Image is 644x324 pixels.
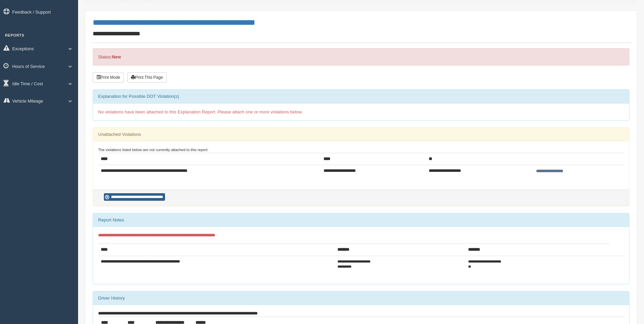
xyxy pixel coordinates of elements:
div: Report Notes [93,213,629,227]
button: Print This Page [127,72,167,83]
div: Driver History [93,291,629,305]
div: Explanation for Possible DOT Violation(s) [93,90,629,103]
span: No violations have been attached to this Explanation Report. Please attach one or more violations... [98,109,303,114]
small: The violations listed below are not currently attached to this report: [98,148,208,152]
div: Status: [93,48,629,66]
button: Print Mode [93,72,124,83]
div: Unattached Violations [93,128,629,141]
strong: New [112,54,121,59]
